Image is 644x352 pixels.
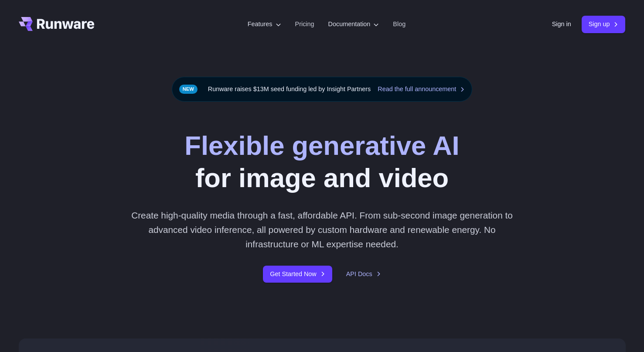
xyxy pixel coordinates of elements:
div: Runware raises $13M seed funding led by Insight Partners [172,77,473,102]
a: Read the full announcement [378,84,465,94]
strong: Flexible generative AI [184,130,459,161]
a: Blog [393,19,405,29]
a: Sign in [552,19,571,29]
a: Get Started Now [263,266,332,283]
a: Pricing [295,19,314,29]
p: Create high-quality media through a fast, affordable API. From sub-second image generation to adv... [128,208,516,252]
label: Documentation [328,19,379,29]
a: API Docs [346,269,381,279]
a: Go to / [19,17,95,31]
h1: for image and video [184,130,459,194]
label: Features [248,19,281,29]
a: Sign up [582,16,626,33]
